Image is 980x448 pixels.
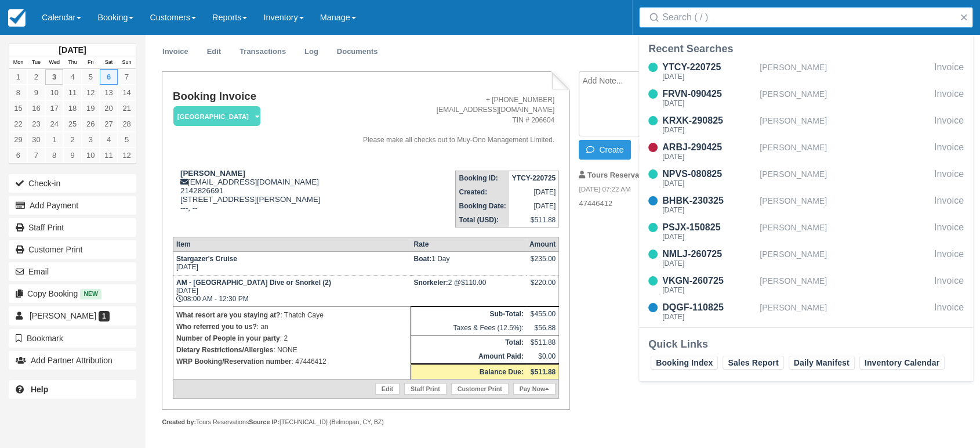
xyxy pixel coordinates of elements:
[760,87,930,109] div: [PERSON_NAME]
[9,56,27,69] th: Mon
[173,251,411,275] td: [DATE]
[512,174,556,182] strong: YTCY-220725
[154,41,197,63] a: Invoice
[509,213,559,227] td: $511.88
[99,311,110,321] span: 1
[934,194,964,216] div: Invoice
[296,41,327,63] a: Log
[859,356,945,370] a: Inventory Calendar
[100,116,118,132] a: 27
[118,56,136,69] th: Sun
[456,171,509,185] th: Booking ID:
[173,275,411,306] td: [DATE] 08:00 AM - 12:30 PM
[100,132,118,147] a: 4
[662,73,755,80] div: [DATE]
[579,140,631,160] button: Create
[9,240,136,259] a: Customer Print
[118,132,136,147] a: 5
[176,346,273,354] strong: Dietary Restrictions/Allergies
[63,100,81,116] a: 18
[662,207,755,214] div: [DATE]
[9,116,27,132] a: 22
[31,385,48,394] b: Help
[662,100,755,107] div: [DATE]
[82,100,100,116] a: 19
[63,85,81,100] a: 11
[176,311,280,319] strong: What resort are you staying at?
[760,274,930,296] div: [PERSON_NAME]
[63,147,81,163] a: 9
[413,255,431,263] strong: Boat
[27,147,45,163] a: 7
[9,132,27,147] a: 29
[934,140,964,162] div: Invoice
[9,100,27,116] a: 15
[411,306,526,321] th: Sub-Total:
[82,85,100,100] a: 12
[662,260,755,267] div: [DATE]
[63,56,81,69] th: Thu
[63,132,81,147] a: 2
[760,167,930,189] div: [PERSON_NAME]
[527,237,559,251] th: Amount
[27,132,45,147] a: 30
[789,356,855,370] a: Daily Manifest
[82,147,100,163] a: 10
[662,140,755,154] div: ARBJ-290425
[180,169,245,178] strong: [PERSON_NAME]
[513,383,556,395] a: Pay Now
[176,357,291,366] strong: WRP Booking/Reservation number
[82,56,100,69] th: Fri
[9,196,136,215] button: Add Payment
[760,114,930,136] div: [PERSON_NAME]
[9,306,136,325] a: [PERSON_NAME] 1
[27,116,45,132] a: 23
[934,114,964,136] div: Invoice
[413,279,448,287] strong: Snorkeler
[9,351,136,370] button: Add Partner Attribution
[934,60,964,82] div: Invoice
[662,221,755,234] div: PSJX-150825
[639,60,973,82] a: YTCY-220725[DATE][PERSON_NAME]Invoice
[662,274,755,288] div: VKGN-260725
[82,69,100,85] a: 5
[173,91,336,103] h1: Booking Invoice
[934,247,964,269] div: Invoice
[45,69,63,85] a: 3
[651,356,718,370] a: Booking Index
[648,337,964,351] div: Quick Links
[760,301,930,323] div: [PERSON_NAME]
[9,218,136,237] a: Staff Print
[118,69,136,85] a: 7
[639,167,973,189] a: NPVS-080825[DATE][PERSON_NAME]Invoice
[9,69,27,85] a: 1
[59,45,86,55] strong: [DATE]
[587,171,657,179] strong: Tours Reservations
[176,323,257,331] strong: Who referred you to us?
[579,198,774,209] p: 47446412
[662,313,755,320] div: [DATE]
[527,321,559,335] td: $56.88
[461,279,486,287] span: $110.00
[118,116,136,132] a: 28
[9,284,136,303] button: Copy Booking New
[173,237,411,251] th: Item
[639,247,973,269] a: NMLJ-260725[DATE][PERSON_NAME]Invoice
[162,418,569,427] div: Tours Reservations [TECHNICAL_ID] (Belmopan, CY, BZ)
[45,147,63,163] a: 8
[662,7,954,28] input: Search ( / )
[579,185,774,197] em: [DATE] 07:22 AM
[173,106,260,127] em: [GEOGRAPHIC_DATA]
[9,147,27,163] a: 6
[648,42,964,56] div: Recent Searches
[162,418,196,425] strong: Created by:
[934,274,964,296] div: Invoice
[100,147,118,163] a: 11
[456,199,509,213] th: Booking Date:
[662,233,755,240] div: [DATE]
[662,60,755,74] div: YTCY-220725
[9,329,136,348] button: Bookmark
[639,301,973,323] a: DQGF-110825[DATE][PERSON_NAME]Invoice
[662,114,755,128] div: KRXK-290825
[45,100,63,116] a: 17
